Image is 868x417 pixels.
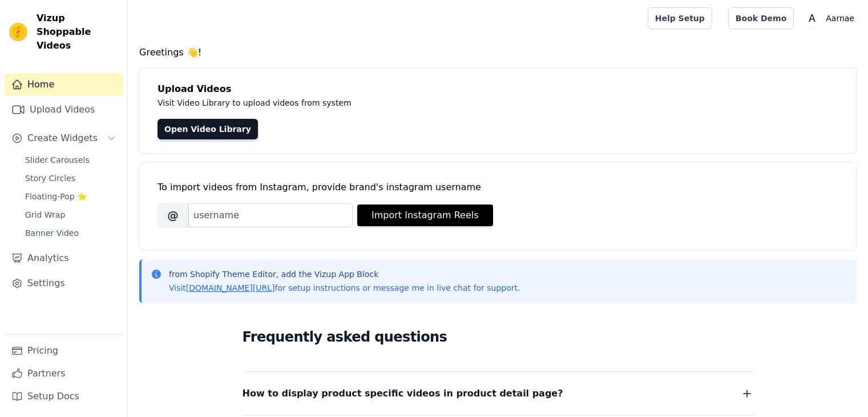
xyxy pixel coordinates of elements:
[25,154,90,166] span: Slider Carousels
[158,119,258,139] a: Open Video Library
[169,282,520,294] p: Visit for setup instructions or message me in live chat for support.
[37,11,118,53] span: Vizup Shoppable Videos
[158,82,838,96] h4: Upload Videos
[357,205,493,226] button: Import Instagram Reels
[18,152,123,168] a: Slider Carousels
[18,207,123,223] a: Grid Wrap
[158,181,838,194] div: To import videos from Instagram, provide brand's instagram username
[18,225,123,241] a: Banner Video
[648,7,712,29] a: Help Setup
[5,272,123,295] a: Settings
[188,203,353,227] input: username
[186,283,275,292] a: [DOMAIN_NAME][URL]
[809,13,815,24] text: A
[25,191,87,202] span: Floating-Pop ⭐
[27,131,98,145] span: Create Widgets
[243,386,563,402] span: How to display product specific videos in product detail page?
[821,8,859,29] p: Aarnae
[169,268,520,280] p: from Shopify Theme Editor, add the Vizup App Block
[25,227,79,239] span: Banner Video
[243,326,754,348] h2: Frequently asked questions
[803,8,859,29] button: A Aarnae
[25,209,65,220] span: Grid Wrap
[5,127,123,150] button: Create Widgets
[139,46,857,59] h4: Greetings 👋!
[5,339,123,362] a: Pricing
[5,73,123,96] a: Home
[5,98,123,121] a: Upload Videos
[25,173,75,184] span: Story Circles
[158,96,669,110] p: Visit Video Library to upload videos from system
[5,362,123,385] a: Partners
[18,170,123,186] a: Story Circles
[5,247,123,270] a: Analytics
[728,7,794,29] a: Book Demo
[5,385,123,408] a: Setup Docs
[158,203,188,227] span: @
[18,189,123,205] a: Floating-Pop ⭐
[243,386,754,402] button: How to display product specific videos in product detail page?
[9,23,27,41] img: Vizup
